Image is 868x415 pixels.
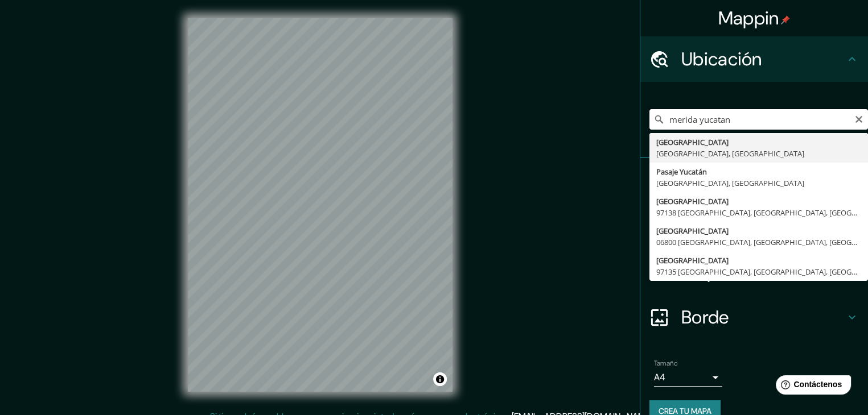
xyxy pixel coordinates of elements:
[649,109,868,130] input: Elige tu ciudad o zona
[681,305,729,329] font: Borde
[656,137,729,147] font: [GEOGRAPHIC_DATA]
[718,6,779,30] font: Mappin
[656,148,804,159] font: [GEOGRAPHIC_DATA], [GEOGRAPHIC_DATA]
[656,167,707,177] font: Pasaje Yucatán
[640,204,868,249] div: Estilo
[654,368,722,387] div: A4
[654,371,665,383] font: A4
[767,371,855,402] iframe: Lanzador de widgets de ayuda
[656,226,729,236] font: [GEOGRAPHIC_DATA]
[681,47,762,71] font: Ubicación
[656,178,804,188] font: [GEOGRAPHIC_DATA], [GEOGRAPHIC_DATA]
[654,359,677,368] font: Tamaño
[188,18,452,392] canvas: Mapa
[640,36,868,82] div: Ubicación
[640,249,868,294] div: Disposición
[433,372,447,386] button: Activar o desactivar atribución
[640,158,868,204] div: Patas
[640,294,868,340] div: Borde
[656,255,729,265] font: [GEOGRAPHIC_DATA]
[854,113,863,124] button: Claro
[781,15,790,24] img: pin-icon.png
[656,196,729,206] font: [GEOGRAPHIC_DATA]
